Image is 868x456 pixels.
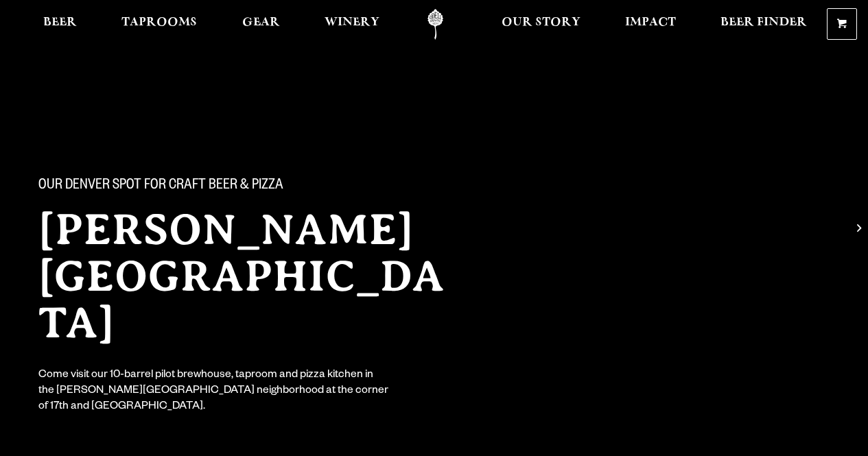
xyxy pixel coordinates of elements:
[410,9,461,40] a: Odell Home
[720,17,807,28] span: Beer Finder
[493,9,589,40] a: Our Story
[34,9,86,40] a: Beer
[616,9,685,40] a: Impact
[38,368,390,416] div: Come visit our 10-barrel pilot brewhouse, taproom and pizza kitchen in the [PERSON_NAME][GEOGRAPH...
[38,206,467,346] h2: [PERSON_NAME][GEOGRAPHIC_DATA]
[325,17,379,28] span: Winery
[625,17,676,28] span: Impact
[38,178,283,195] span: Our Denver spot for craft beer & pizza
[121,17,197,28] span: Taprooms
[502,17,580,28] span: Our Story
[242,17,280,28] span: Gear
[233,9,289,40] a: Gear
[43,17,77,28] span: Beer
[712,9,816,40] a: Beer Finder
[316,9,388,40] a: Winery
[113,9,206,40] a: Taprooms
